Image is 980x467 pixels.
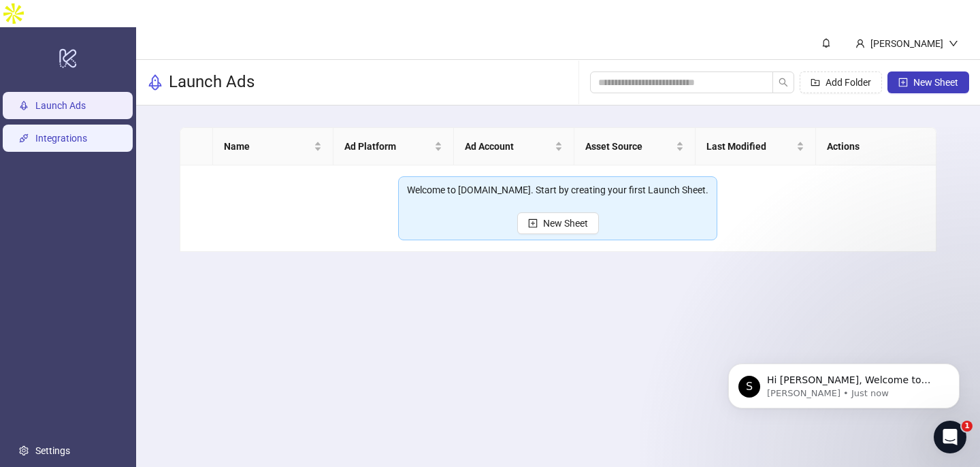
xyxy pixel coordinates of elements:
[35,445,70,456] a: Settings
[465,139,552,154] span: Ad Account
[800,71,882,93] button: Add Folder
[913,77,958,88] span: New Sheet
[147,74,163,91] span: rocket
[949,39,958,48] span: down
[821,38,831,48] span: bell
[934,421,966,453] iframe: Intercom live chat
[574,128,695,165] th: Asset Source
[454,128,574,165] th: Ad Account
[35,133,87,144] a: Integrations
[887,71,969,93] button: New Sheet
[826,77,871,88] span: Add Folder
[898,78,908,87] span: plus-square
[169,71,255,93] h3: Launch Ads
[543,218,588,229] span: New Sheet
[855,39,865,48] span: user
[528,219,538,228] span: plus-square
[333,128,454,165] th: Ad Platform
[213,128,333,165] th: Name
[706,139,794,154] span: Last Modified
[816,128,936,165] th: Actions
[779,78,788,87] span: search
[224,139,311,154] span: Name
[865,36,949,51] div: [PERSON_NAME]
[407,182,708,197] div: Welcome to [DOMAIN_NAME]. Start by creating your first Launch Sheet.
[696,128,816,165] th: Last Modified
[708,335,980,430] iframe: Intercom notifications message
[962,421,973,432] span: 1
[517,212,599,234] button: New Sheet
[344,139,431,154] span: Ad Platform
[35,100,86,111] a: Launch Ads
[585,139,672,154] span: Asset Source
[811,78,820,87] span: folder-add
